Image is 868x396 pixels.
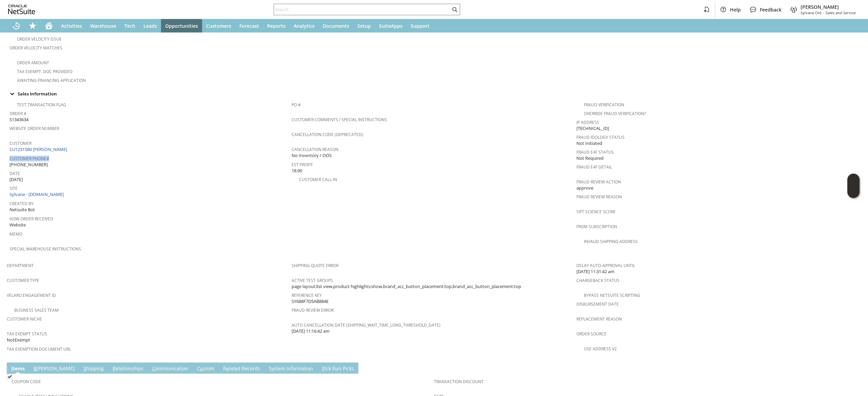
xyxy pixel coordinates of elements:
span: NotExempt [7,337,30,343]
span: Warehouse [90,23,116,29]
span: 18.90 [292,168,302,174]
a: Coupon Code [12,379,41,384]
a: Related Records [221,365,262,373]
span: Sylvane Old [801,10,822,15]
span: Tech [124,23,135,29]
span: [DATE] 11:31:42 am [576,268,614,275]
a: Items [9,365,26,373]
span: Activities [61,23,82,29]
a: Relationships [111,365,145,373]
a: Test Transaction Flag [17,102,66,108]
div: Sales Information [7,89,859,98]
span: SY688F7D5AB884E [292,298,329,305]
a: Disbursement Date [576,301,619,307]
a: Fraud Idology Status [576,134,625,140]
a: SuiteApps [375,19,407,32]
span: u [200,365,203,372]
a: Invalid Shipping Address [584,239,638,244]
span: Analytics [294,23,315,29]
svg: logo [8,5,35,14]
iframe: Click here to launch Oracle Guided Learning Help Panel [847,174,860,198]
span: Customers [206,23,231,29]
a: Cancellation Reason [292,147,338,152]
a: Memo [9,231,22,237]
span: Website [9,222,26,228]
a: Shipping Quote Error [292,263,338,268]
span: Opportunities [165,23,198,29]
span: e [226,365,229,372]
a: Fraud E4F Detail [576,164,612,170]
a: Date [9,171,20,176]
a: Communication [151,365,190,373]
span: y [272,365,274,372]
span: [DATE] [9,176,23,183]
a: Customers [202,19,235,32]
a: Tax Exemption Document URL [7,346,71,352]
a: Velaro Engagement ID [7,292,56,298]
span: S1343634 [9,116,28,123]
a: Bypass NetSuite Scripting [584,292,640,298]
a: Fraud Review Action [576,179,621,185]
a: Department [7,263,34,268]
a: Leads [139,19,161,32]
a: Shipping [82,365,105,373]
a: Customer [9,140,32,146]
a: B[PERSON_NAME] [32,365,76,373]
svg: Shortcuts [28,22,37,30]
a: Est Profit [292,162,313,168]
a: Customer Type [7,278,39,283]
a: Override Fraud Verification? [584,111,646,116]
input: Search [274,5,451,14]
span: Support [411,23,430,29]
a: Replacement reason [576,316,622,322]
a: Order Source [576,331,607,337]
a: Reports [263,19,290,32]
span: [PERSON_NAME] [801,4,856,10]
a: Special Warehouse Instructions [9,246,81,252]
a: Support [407,19,434,32]
a: Forecast [235,19,263,32]
span: B [34,365,37,372]
a: Site [9,185,18,191]
span: S [83,365,86,372]
a: Recent Records [8,19,24,32]
span: P [322,365,325,372]
a: Tech [120,19,139,32]
a: Custom [195,365,216,373]
a: Customer Call-in [299,177,337,182]
span: Not Required [576,155,604,161]
span: Sales and Service [826,10,856,15]
td: Sales Information [7,89,861,98]
a: Order # [9,111,26,116]
span: page layout:list view,product highlights:show,brand_acc_button_placement:top,brand_acc_button_pla... [292,283,521,290]
a: Tax Exempt Status [7,331,47,337]
a: Analytics [290,19,319,32]
span: No Inventory / OOS [292,152,332,159]
svg: Home [45,22,53,30]
a: Fraud Verification [584,102,624,108]
svg: Recent Records [12,22,20,30]
a: Website Order Number [9,126,59,131]
a: Documents [319,19,353,32]
a: Warehouse [86,19,120,32]
a: Created By [9,201,34,206]
a: Awaiting Financing Application [17,78,86,83]
a: Fraud Review Error [292,307,334,313]
a: Business Sales Team [14,307,59,313]
a: Order Velocity Matches [9,45,62,51]
span: [PHONE_NUMBER] [9,161,48,168]
a: CU1231580 [PERSON_NAME] [9,146,69,152]
a: How Order Received [9,216,53,222]
span: Documents [323,23,349,29]
a: From Subscription [576,224,617,229]
a: Reference Key [292,292,322,298]
a: Home [41,19,57,32]
a: Auto Cancellation Date (shipping_wait_time_long_threshold_date) [292,322,440,328]
span: approve [576,185,593,191]
a: Setup [353,19,375,32]
a: Sift Science Score [576,209,616,215]
span: C [152,365,155,372]
a: Tax Exempt. Doc Provided [17,69,73,74]
a: Fraud E4F Status [576,149,614,155]
span: Feedback [760,6,782,13]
